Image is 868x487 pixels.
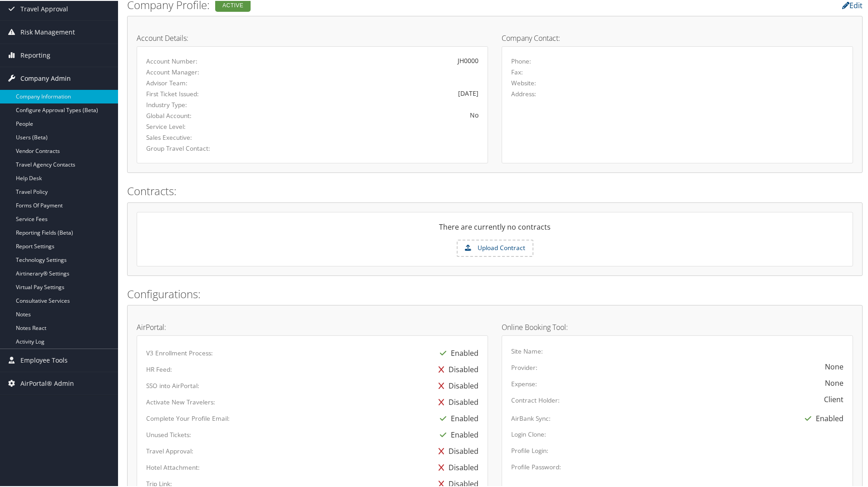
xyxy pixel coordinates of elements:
[146,143,248,152] label: Group Travel Contact:
[800,409,843,426] div: Enabled
[435,409,478,426] div: Enabled
[511,395,560,404] label: Contract Holder:
[137,221,853,239] div: There are currently no contracts
[434,458,478,475] div: Disabled
[20,43,50,66] span: Reporting
[146,397,215,406] label: Activate New Travelers:
[146,429,191,438] label: Unused Tickets:
[146,413,230,422] label: Complete Your Profile Email:
[511,445,548,454] label: Profile Login:
[146,67,248,76] label: Account Manager:
[146,380,199,389] label: SSO into AirPortal:
[261,109,478,119] div: No
[20,66,71,89] span: Company Admin
[435,344,478,360] div: Enabled
[146,121,248,130] label: Service Level:
[825,360,843,371] div: None
[511,67,523,76] label: Fax:
[511,462,561,471] label: Profile Password:
[511,379,537,388] label: Expense:
[502,34,853,41] h4: Company Contact:
[435,426,478,442] div: Enabled
[127,182,863,198] h2: Contracts:
[20,20,75,43] span: Risk Management
[261,55,478,64] div: JH0000
[146,446,193,455] label: Travel Approval:
[146,462,200,471] label: Hotel Attachment:
[511,346,543,355] label: Site Name:
[261,88,478,97] div: [DATE]
[146,56,248,65] label: Account Number:
[137,34,488,41] h4: Account Details:
[146,348,213,357] label: V3 Enrollment Process:
[511,429,546,438] label: Login Clone:
[434,393,478,409] div: Disabled
[146,89,248,98] label: First Ticket Issued:
[146,99,248,108] label: Industry Type:
[434,442,478,458] div: Disabled
[511,413,551,422] label: AirBank Sync:
[502,323,853,330] h4: Online Booking Tool:
[20,348,68,371] span: Employee Tools
[458,240,533,255] label: Upload Contract
[434,377,478,393] div: Disabled
[127,285,863,301] h2: Configurations:
[146,132,248,141] label: Sales Executive:
[511,56,531,65] label: Phone:
[434,360,478,377] div: Disabled
[825,377,843,388] div: None
[146,110,248,119] label: Global Account:
[511,362,538,371] label: Provider:
[511,89,536,98] label: Address:
[146,364,172,373] label: HR Feed:
[824,393,843,404] div: Client
[20,371,74,394] span: AirPortal® Admin
[137,323,488,330] h4: AirPortal:
[511,78,536,87] label: Website:
[146,78,248,87] label: Advisor Team:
